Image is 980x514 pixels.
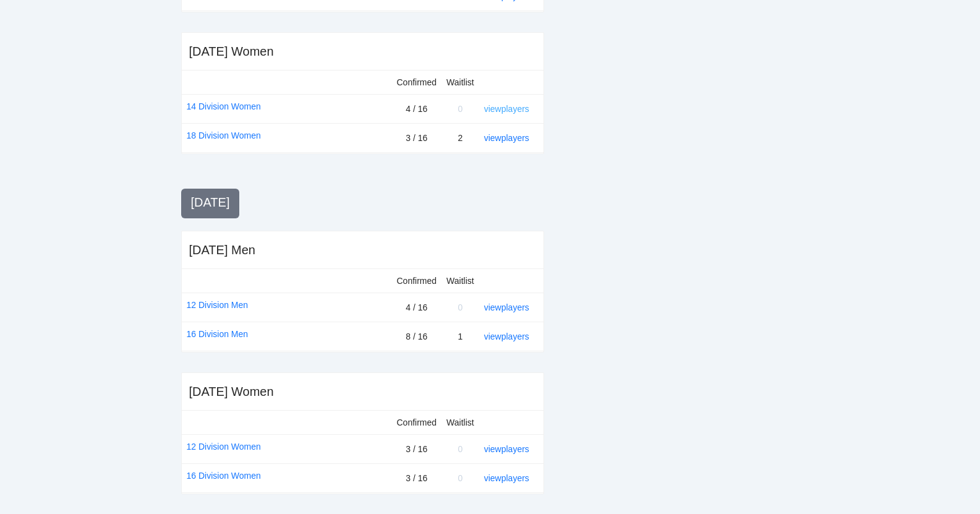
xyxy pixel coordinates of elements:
span: 0 [458,104,462,114]
a: view players [484,302,529,312]
td: 1 [441,322,479,351]
div: Waitlist [446,274,474,288]
a: 12 Division Women [187,440,261,453]
div: [DATE] Women [189,43,274,60]
div: Waitlist [446,75,474,89]
div: [DATE] Women [189,383,274,400]
span: 0 [458,444,462,454]
a: 12 Division Men [187,298,249,312]
a: 14 Division Women [187,100,261,113]
div: Confirmed [397,274,437,288]
td: 3 / 16 [392,435,442,464]
a: 18 Division Women [187,129,261,142]
td: 4 / 16 [392,293,442,322]
td: 8 / 16 [392,322,442,351]
a: 16 Division Women [187,469,261,482]
a: view players [484,332,529,341]
td: 3 / 16 [392,124,442,153]
span: [DATE] [191,195,230,209]
a: view players [484,133,529,143]
a: view players [484,104,529,114]
a: view players [484,444,529,454]
td: 4 / 16 [392,95,442,124]
td: 2 [441,124,479,153]
div: [DATE] Men [189,241,255,259]
div: Confirmed [397,75,437,89]
div: Confirmed [397,416,437,429]
span: 0 [458,302,462,312]
div: Waitlist [446,416,474,429]
span: 0 [458,473,462,483]
td: 3 / 16 [392,464,442,493]
a: 16 Division Men [187,327,249,341]
a: view players [484,473,529,483]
